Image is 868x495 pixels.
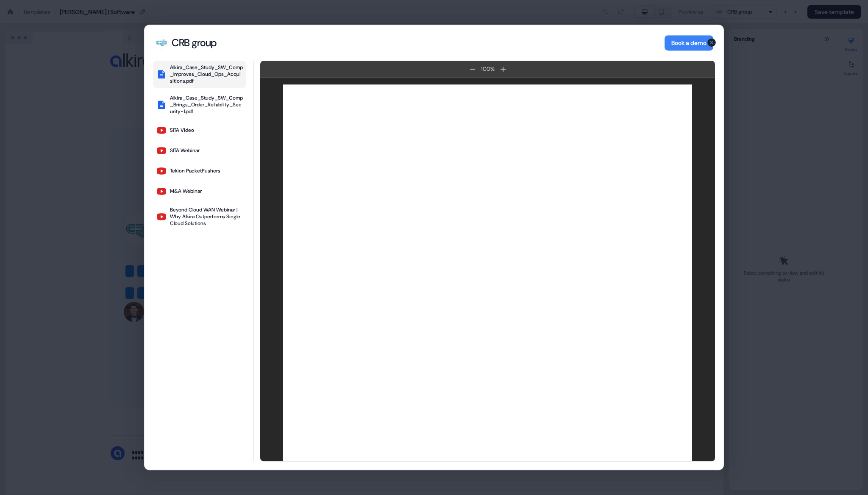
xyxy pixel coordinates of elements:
[170,188,202,195] div: M&A Webinar
[170,64,243,84] div: Alkira_Case_Study_SW_Comp_Improves_Cloud_Ops_Acquisitions.pdf
[153,122,246,139] button: SITA Video
[170,127,194,133] div: SITA Video
[153,61,246,88] button: Alkira_Case_Study_SW_Comp_Improves_Cloud_Ops_Acquisitions.pdf
[153,203,246,230] button: Beyond Cloud WAN Webinar | Why Alkira Outperforms Single Cloud Solutions
[665,35,713,50] button: Book a demo
[153,142,246,159] button: SITA Webinar
[153,162,246,179] button: Tekion PacketPushers
[153,91,246,118] button: Alkira_Case_Study_SW_Comp_Brings_Order_Reliability_Security-1.pdf
[170,206,243,227] div: Beyond Cloud WAN Webinar | Why Alkira Outperforms Single Cloud Solutions
[170,95,243,115] div: Alkira_Case_Study_SW_Comp_Brings_Order_Reliability_Security-1.pdf
[153,183,246,200] button: M&A Webinar
[170,167,220,174] div: Tekion PacketPushers
[479,65,496,74] div: 100 %
[172,36,217,49] div: CRB group
[170,147,200,154] div: SITA Webinar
